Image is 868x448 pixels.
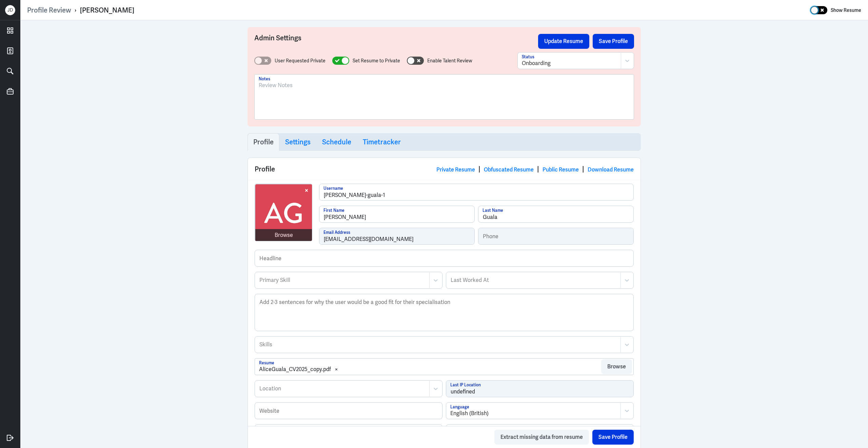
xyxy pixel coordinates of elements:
[80,6,134,15] div: [PERSON_NAME]
[478,228,633,244] input: Phone
[319,206,474,222] input: First Name
[588,166,634,173] a: Download Resume
[255,184,312,241] img: avatar.jpg
[446,381,633,397] input: Last IP Location
[27,6,71,15] a: Profile Review
[601,359,632,374] button: Browse
[319,228,474,244] input: Email Address
[363,138,401,146] h3: Timetracker
[446,425,633,441] input: Twitter
[353,57,400,64] label: Set Resume to Private
[322,138,351,146] h3: Schedule
[255,425,442,441] input: Linkedin
[71,6,80,15] p: ›
[255,250,633,266] input: Headline
[484,166,534,173] a: Obfuscated Resume
[831,6,861,15] label: Show Resume
[255,403,442,419] input: Website
[436,164,634,174] div: | | |
[319,184,633,200] input: Username
[254,34,538,49] h3: Admin Settings
[538,34,589,49] button: Update Resume
[259,365,331,373] div: AliceGuala_CV2025_copy.pdf
[248,158,640,180] div: Profile
[5,5,15,15] div: J D
[494,430,589,445] button: Extract missing data from resume
[427,57,472,64] label: Enable Talent Review
[542,166,579,173] a: Public Resume
[285,138,311,146] h3: Settings
[253,138,274,146] h3: Profile
[436,166,475,173] a: Private Resume
[593,34,634,49] button: Save Profile
[275,231,293,239] div: Browse
[592,430,634,445] button: Save Profile
[275,57,325,64] label: User Requested Private
[478,206,633,222] input: Last Name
